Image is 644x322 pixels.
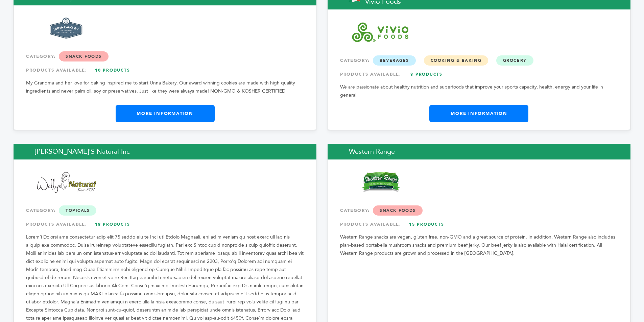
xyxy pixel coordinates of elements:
[26,218,304,230] div: PRODUCTS AVAILABLE:
[328,144,630,159] h2: Western Range
[340,233,618,257] p: Western Range snacks are vegan, gluten free, non-GMO and a great source of protein. In addition, ...
[89,218,136,230] a: 18 Products
[35,171,98,194] img: Wally's Natural Inc
[26,64,304,76] div: PRODUCTS AVAILABLE:
[14,144,316,159] h2: [PERSON_NAME]'s Natural Inc
[340,218,618,230] div: PRODUCTS AVAILABLE:
[340,68,618,80] div: PRODUCTS AVAILABLE:
[496,55,533,66] span: Grocery
[340,83,618,99] p: We are passionate about healthy nutrition and superfoods that improve your sports capacity, healt...
[373,205,423,216] span: Snack Foods
[340,204,618,217] div: CATEGORY:
[349,171,412,194] img: Western Range
[116,105,215,122] a: More Information
[26,204,304,217] div: CATEGORY:
[26,79,304,95] p: My Grandma and her love for baking inspired me to start Unna Bakery. Our award winning cookies ar...
[35,18,98,39] img: Unna Bakery
[59,51,109,61] span: Snack Foods
[340,54,618,67] div: CATEGORY:
[89,64,136,76] a: 10 Products
[403,218,450,230] a: 15 Products
[403,68,450,80] a: 8 Products
[373,55,416,66] span: Beverages
[59,205,96,216] span: Topicals
[26,50,304,63] div: CATEGORY:
[349,21,412,44] img: Vivio Foods
[424,55,488,66] span: Cooking & Baking
[429,105,528,122] a: More Information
